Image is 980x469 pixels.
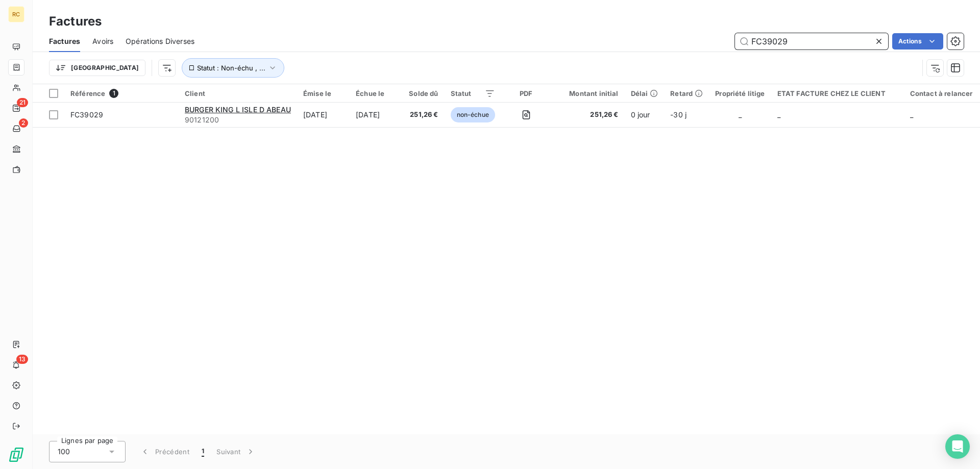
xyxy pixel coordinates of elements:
button: [GEOGRAPHIC_DATA] [49,60,145,76]
div: RC [8,6,24,22]
td: 0 jour [625,103,665,127]
span: 21 [17,98,28,107]
div: Client [185,89,291,97]
span: Référence [70,89,105,97]
td: [DATE] [350,103,403,127]
span: Avoirs [92,36,113,46]
div: Retard [670,89,703,97]
span: 90121200 [185,115,291,125]
div: ETAT FACTURE CHEZ LE CLIENT [777,89,898,97]
td: [DATE] [297,103,350,127]
div: Solde dû [409,89,438,97]
span: 100 [58,447,70,457]
span: Statut : Non-échu , ... [197,64,265,72]
div: Statut [451,89,495,97]
button: Précédent [134,441,195,462]
h3: Factures [49,12,102,31]
span: 1 [202,447,204,457]
input: Rechercher [735,33,888,50]
img: Logo LeanPay [8,447,24,463]
button: Statut : Non-échu , ... [182,58,284,78]
div: Échue le [356,89,397,97]
div: Montant initial [557,89,618,97]
span: 2 [19,118,28,128]
span: Factures [49,36,80,46]
span: BURGER KING L ISLE D ABEAU [185,105,291,114]
span: 251,26 € [409,110,438,120]
span: 1 [109,89,118,98]
button: 1 [195,441,210,462]
span: 251,26 € [557,110,618,120]
span: _ [777,110,780,119]
div: Délai [631,89,658,97]
div: Propriété litige [715,89,765,97]
span: _ [910,110,913,119]
button: Suivant [210,441,262,462]
div: PDF [507,89,545,97]
span: Opérations Diverses [126,36,194,46]
span: -30 j [670,110,687,119]
div: Open Intercom Messenger [945,434,970,459]
span: non-échue [451,107,495,122]
div: Émise le [303,89,344,97]
button: Actions [892,33,943,50]
span: _ [739,110,742,119]
span: 13 [16,355,28,364]
span: FC39029 [70,110,103,119]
